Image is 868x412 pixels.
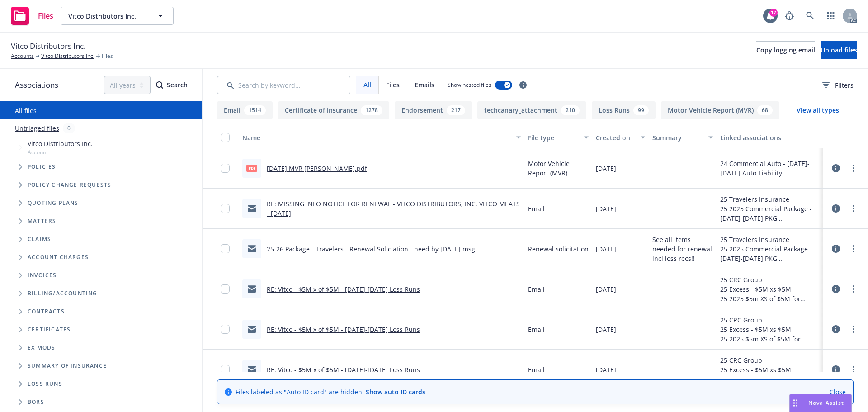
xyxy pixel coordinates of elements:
a: more [848,324,859,335]
span: Files labeled as "Auto ID card" are hidden. [236,387,425,397]
div: 25 CRC Group [720,275,819,284]
input: Toggle Row Selected [221,244,230,253]
span: Ex Mods [28,345,55,350]
button: Loss Runs [592,101,656,119]
span: [DATE] [596,244,616,254]
div: 25 Excess - $5M xs $5M [720,325,819,334]
a: Files [7,3,57,28]
div: 68 [757,105,773,115]
a: [DATE] MVR [PERSON_NAME].pdf [267,164,367,173]
span: See all items needed for renewal incl loss recs!! [652,235,713,263]
span: Contracts [28,309,65,314]
div: Created on [596,133,635,142]
input: Search by keyword... [217,76,350,94]
button: Filters [822,76,854,94]
span: Email [528,204,545,213]
a: Report a Bug [780,7,798,25]
span: Filters [822,81,854,90]
span: Nova Assist [808,399,844,407]
span: [DATE] [596,365,616,374]
div: Search [156,76,188,94]
div: 99 [633,105,649,115]
span: Email [528,365,545,374]
span: Associations [15,79,58,91]
a: All files [15,106,37,115]
span: Invoices [28,273,57,278]
input: Toggle Row Selected [221,325,230,334]
button: Nova Assist [789,394,852,412]
span: Matters [28,218,56,224]
div: 25 2025 Commercial Package - [DATE]-[DATE] PKG [720,204,819,223]
span: Billing/Accounting [28,291,98,296]
div: 25 CRC Group [720,355,819,365]
button: Linked associations [717,127,823,148]
div: 25 Travelers Insurance [720,194,819,204]
span: Certificates [28,327,71,332]
button: Name [239,127,524,148]
div: 25 Travelers Insurance [720,235,819,244]
div: 217 [447,105,465,115]
a: Switch app [822,7,840,25]
a: Search [801,7,819,25]
a: RE: MISSING INFO NOTICE FOR RENEWAL - VITCO DISTRIBUTORS, INC. VITCO MEATS - [DATE] [267,199,520,218]
span: Emails [415,80,434,90]
span: Email [528,325,545,334]
div: Drag to move [790,394,801,412]
input: Toggle Row Selected [221,164,230,173]
span: Show nested files [448,81,491,89]
button: Endorsement [395,101,472,119]
span: Motor Vehicle Report (MVR) [528,159,589,178]
div: 25 2025 Commercial Package - [DATE]-[DATE] PKG [720,244,819,263]
a: RE: Vitco - $5M x of $5M - [DATE]-[DATE] Loss Runs [267,285,420,294]
div: Linked associations [720,133,819,142]
div: File type [528,133,579,142]
span: Summary of insurance [28,363,107,369]
span: Files [386,80,400,90]
div: 1278 [361,105,382,115]
span: [DATE] [596,204,616,213]
a: Untriaged files [15,123,59,133]
a: 25-26 Package - Travelers - Renewal Soliciation - need by [DATE].msg [267,245,475,253]
button: Copy logging email [756,41,815,59]
span: Email [528,284,545,294]
div: 24 Commercial Auto - [DATE]-[DATE] Auto-Liability [720,159,819,178]
span: Quoting plans [28,200,79,206]
a: RE: Vitco - $5M x of $5M - [DATE]-[DATE] Loss Runs [267,365,420,374]
div: 0 [63,123,75,133]
span: Vitco Distributors Inc. [68,11,146,21]
span: Loss Runs [28,381,62,387]
span: Copy logging email [756,46,815,54]
a: Show auto ID cards [366,388,425,396]
span: BORs [28,399,44,405]
a: Vitco Distributors Inc. [41,52,94,60]
a: RE: Vitco - $5M x of $5M - [DATE]-[DATE] Loss Runs [267,325,420,334]
a: more [848,203,859,214]
a: more [848,163,859,174]
span: Policy change requests [28,182,111,188]
span: Files [102,52,113,60]
button: Created on [592,127,649,148]
input: Select all [221,133,230,142]
div: 210 [561,105,580,115]
div: Tree Example [0,137,202,284]
span: Renewal solicitation [528,244,589,254]
div: Summary [652,133,703,142]
button: SearchSearch [156,76,188,94]
button: Email [217,101,273,119]
span: Filters [835,81,854,90]
span: [DATE] [596,325,616,334]
a: Close [830,387,846,397]
a: Accounts [11,52,34,60]
input: Toggle Row Selected [221,365,230,374]
button: Upload files [821,41,857,59]
span: Vitco Distributors Inc. [28,139,93,148]
div: Folder Tree Example [0,284,202,411]
a: more [848,284,859,294]
span: [DATE] [596,284,616,294]
div: 25 2025 $5m XS of $5M for contract - RUSH Target Date 11/2? [720,294,819,303]
span: Upload files [821,46,857,54]
span: [DATE] [596,164,616,173]
span: All [363,80,371,90]
div: 25 Excess - $5M xs $5M [720,365,819,374]
span: Account charges [28,255,89,260]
